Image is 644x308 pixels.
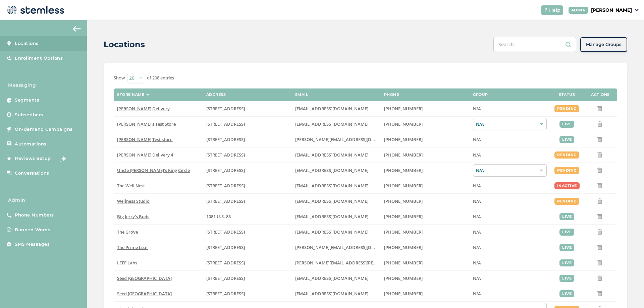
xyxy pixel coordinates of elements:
[493,37,576,52] input: Search
[114,75,125,81] label: Show
[473,275,547,281] label: N/A
[473,118,547,130] div: N/A
[117,229,199,235] label: The Grove
[206,121,245,127] span: [STREET_ADDRESS]
[206,168,288,173] label: 209 King Circle
[473,137,547,142] label: N/A
[117,198,150,204] span: Wellness Studio
[206,244,245,250] span: [STREET_ADDRESS]
[206,229,288,235] label: 8155 Center Street
[295,136,402,142] span: [PERSON_NAME][EMAIL_ADDRESS][DOMAIN_NAME]
[206,275,245,281] span: [STREET_ADDRESS]
[117,183,199,189] label: The Well Nest
[384,137,466,142] label: (503) 332-4545
[117,121,199,127] label: Brian's Test Store
[559,93,575,97] label: Status
[295,245,377,250] label: john@theprimeleaf.com
[544,8,548,12] img: icon-help-white-03924b79.svg
[473,93,488,97] label: Group
[384,260,423,266] span: [PHONE_NUMBER]
[15,212,54,219] span: Phone Numbers
[206,229,245,235] span: [STREET_ADDRESS]
[473,198,547,204] label: N/A
[117,214,199,220] label: Big Jerry's Buds
[5,3,64,17] img: logo-dark-0685b13c.svg
[73,26,81,32] img: icon-arrow-back-accent-c549486e.svg
[117,136,172,142] span: [PERSON_NAME] Test store
[117,275,172,281] span: Seed [GEOGRAPHIC_DATA]
[580,37,627,52] button: Manage Groups
[15,241,50,248] span: SMS Messages
[117,260,199,266] label: LEEF Labs
[206,136,245,142] span: [STREET_ADDRESS]
[473,260,547,266] label: N/A
[117,275,199,281] label: Seed Portland
[206,137,288,142] label: 5241 Center Boulevard
[384,167,423,173] span: [PHONE_NUMBER]
[559,121,574,128] div: live
[206,152,288,158] label: 17523 Ventura Boulevard
[206,152,245,158] span: [STREET_ADDRESS]
[559,229,574,236] div: live
[206,198,245,204] span: [STREET_ADDRESS]
[117,167,190,173] span: Uncle [PERSON_NAME]’s King Circle
[15,112,43,118] span: Subscribers
[554,151,579,159] div: pending
[473,164,547,177] div: N/A
[559,136,574,143] div: live
[295,121,377,127] label: brianashen@gmail.com
[384,106,466,112] label: (818) 561-0790
[473,245,547,250] label: N/A
[549,7,560,14] span: Help
[384,121,423,127] span: [PHONE_NUMBER]
[295,106,377,112] label: arman91488@gmail.com
[295,183,368,189] span: [EMAIL_ADDRESS][DOMAIN_NAME]
[206,291,245,297] span: [STREET_ADDRESS]
[559,275,574,282] div: live
[569,7,589,14] div: ADMIN
[384,106,423,112] span: [PHONE_NUMBER]
[295,152,377,158] label: arman91488@gmail.com
[295,93,309,97] label: Email
[295,183,377,189] label: vmrobins@gmail.com
[15,126,73,133] span: On-demand Campaigns
[117,245,199,250] label: The Prime Leaf
[473,291,547,297] label: N/A
[206,167,245,173] span: [STREET_ADDRESS]
[295,214,377,220] label: info@bigjerrysbuds.com
[384,152,466,158] label: (818) 561-0790
[117,137,199,142] label: Swapnil Test store
[384,213,423,220] span: [PHONE_NUMBER]
[147,75,174,81] label: of 208 entries
[206,260,288,266] label: 1785 South Main Street
[295,121,368,127] span: [EMAIL_ADDRESS][DOMAIN_NAME]
[117,198,199,204] label: Wellness Studio
[473,152,547,158] label: N/A
[295,229,368,235] span: [EMAIL_ADDRESS][DOMAIN_NAME]
[295,291,377,297] label: info@bostonseeds.com
[206,213,231,220] span: 1081 U.S. 83
[384,229,423,235] span: [PHONE_NUMBER]
[146,94,150,96] img: icon-sort-1e1d7615.svg
[384,183,423,189] span: [PHONE_NUMBER]
[554,167,579,174] div: pending
[117,121,176,127] span: [PERSON_NAME]'s Test Store
[554,198,579,205] div: pending
[554,182,580,189] div: inactive
[610,276,644,308] iframe: Chat Widget
[117,106,199,112] label: Hazel Delivery
[206,245,288,250] label: 4120 East Speedway Boulevard
[15,227,50,233] span: Banned Words
[56,152,69,165] img: glitter-stars-b7820f95.gif
[117,244,148,250] span: The Prime Leaf
[206,198,288,204] label: 123 Main Street
[206,214,288,220] label: 1081 U.S. 83
[206,275,288,281] label: 553 Congress Street
[554,105,579,112] div: pending
[206,93,226,97] label: Address
[384,275,423,281] span: [PHONE_NUMBER]
[15,40,39,47] span: Locations
[384,152,423,158] span: [PHONE_NUMBER]
[295,275,377,281] label: team@seedyourhead.com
